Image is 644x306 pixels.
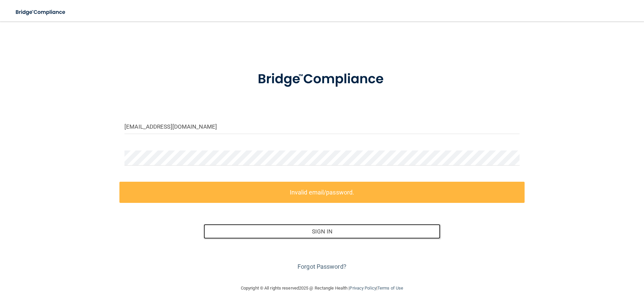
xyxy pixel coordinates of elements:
a: Terms of Use [377,286,403,291]
a: Forgot Password? [298,263,346,270]
input: Email [124,119,520,134]
img: bridge_compliance_login_screen.278c3ca4.svg [10,5,72,19]
a: Privacy Policy [350,286,376,291]
label: Invalid email/password. [119,182,525,203]
button: Sign In [204,224,441,239]
img: bridge_compliance_login_screen.278c3ca4.svg [244,62,400,97]
div: Copyright © All rights reserved 2025 @ Rectangle Health | | [200,277,444,299]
